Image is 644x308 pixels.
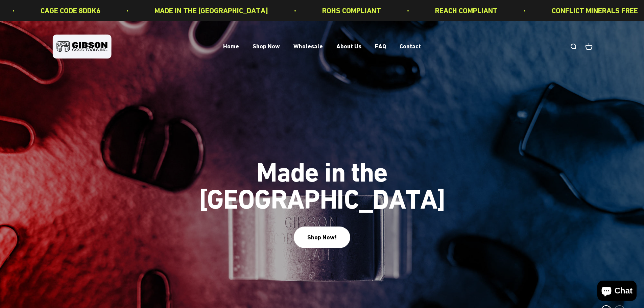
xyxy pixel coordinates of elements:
p: CAGE CODE 8DDK6 [40,5,100,17]
a: Shop Now [253,43,280,50]
a: Home [223,43,239,50]
inbox-online-store-chat: Shopify online store chat [595,281,639,303]
a: Contact [400,43,421,50]
div: Shop Now! [307,233,337,242]
button: Shop Now! [294,227,350,248]
a: About Us [336,43,361,50]
p: CONFLICT MINERALS FREE [551,5,637,17]
split-lines: Made in the [GEOGRAPHIC_DATA] [190,184,454,215]
p: REACH COMPLIANT [434,5,497,17]
a: Wholesale [293,43,323,50]
p: ROHS COMPLIANT [321,5,380,17]
p: MADE IN THE [GEOGRAPHIC_DATA] [154,5,267,17]
a: FAQ [375,43,386,50]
